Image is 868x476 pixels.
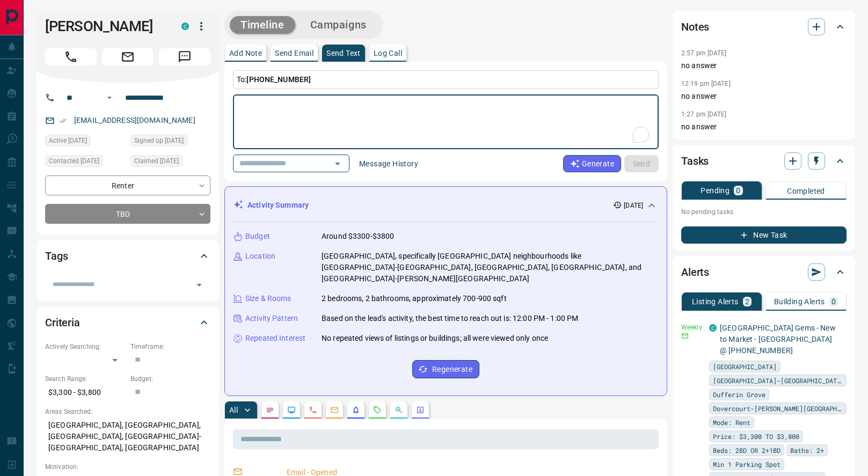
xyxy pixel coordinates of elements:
h2: Tasks [681,152,709,170]
span: [PHONE_NUMBER] [246,75,311,84]
p: Search Range: [45,374,125,384]
span: Signed up [DATE] [134,135,184,146]
p: Motivation: [45,462,210,472]
p: Completed [787,187,825,195]
p: To: [233,70,659,89]
p: [GEOGRAPHIC_DATA], [GEOGRAPHIC_DATA], [GEOGRAPHIC_DATA], [GEOGRAPHIC_DATA]-[GEOGRAPHIC_DATA], [GE... [45,416,210,457]
button: Generate [563,155,621,172]
div: condos.ca [709,324,717,332]
p: Budget: [130,374,210,384]
a: [EMAIL_ADDRESS][DOMAIN_NAME] [74,116,195,125]
h2: Tags [45,247,68,265]
div: Renter [45,175,210,195]
h2: Notes [681,18,709,35]
a: [GEOGRAPHIC_DATA] Gems - New to Market - [GEOGRAPHIC_DATA] @ [PHONE_NUMBER] [720,324,836,355]
svg: Email [681,332,689,340]
p: All [229,406,238,414]
svg: Agent Actions [416,406,425,414]
svg: Calls [309,406,317,414]
svg: Opportunities [395,406,403,414]
p: Add Note [229,49,262,57]
p: Weekly [681,323,703,332]
span: [GEOGRAPHIC_DATA] [713,361,777,372]
svg: Requests [373,406,382,414]
p: no answer [681,121,847,133]
div: Criteria [45,310,210,335]
span: Min 1 Parking Spot [713,459,781,470]
p: Activity Summary [247,200,309,211]
span: Email [102,48,154,65]
p: Around $3300-$3800 [322,231,394,242]
p: 12:19 pm [DATE] [681,80,731,87]
p: Activity Pattern [245,313,298,324]
span: Beds: 2BD OR 2+1BD [713,445,781,456]
p: Location [245,251,275,262]
svg: Listing Alerts [352,406,360,414]
p: Log Call [374,49,402,57]
span: Call [45,48,97,65]
p: No repeated views of listings or buildings; all were viewed only once [322,333,548,344]
div: Thu Aug 21 2025 [130,135,210,150]
p: no answer [681,60,847,71]
svg: Notes [266,406,274,414]
p: Pending [701,187,730,194]
div: Tasks [681,148,847,174]
span: Claimed [DATE] [134,156,179,166]
span: Baths: 2+ [790,445,824,456]
div: Activity Summary[DATE] [234,195,658,215]
p: $3,300 - $3,800 [45,384,125,401]
span: Active [DATE] [49,135,87,146]
div: Notes [681,14,847,40]
p: Listing Alerts [692,298,739,305]
p: Actively Searching: [45,342,125,351]
p: Budget [245,231,270,242]
span: Dufferin Grove [713,389,765,400]
button: Campaigns [300,16,377,34]
h2: Criteria [45,314,80,331]
p: Building Alerts [774,298,825,305]
button: Open [103,91,116,104]
svg: Email Verified [59,117,67,125]
p: [GEOGRAPHIC_DATA], specifically [GEOGRAPHIC_DATA] neighbourhoods like [GEOGRAPHIC_DATA]-[GEOGRAPH... [322,251,658,284]
span: Mode: Rent [713,417,750,428]
button: Open [330,156,345,171]
div: Alerts [681,259,847,285]
p: Repeated Interest [245,333,305,344]
button: Regenerate [412,360,479,378]
svg: Lead Browsing Activity [287,406,296,414]
div: condos.ca [181,23,189,30]
p: No pending tasks [681,204,847,220]
button: Open [192,277,207,292]
p: [DATE] [624,201,643,210]
p: no answer [681,91,847,102]
p: 0 [831,298,836,305]
p: Send Text [326,49,361,57]
textarea: To enrich screen reader interactions, please activate Accessibility in Grammarly extension settings [240,99,651,145]
div: Tags [45,243,210,269]
p: 0 [736,187,740,194]
span: Dovercourt-[PERSON_NAME][GEOGRAPHIC_DATA] [713,403,843,414]
p: Areas Searched: [45,407,210,416]
button: Timeline [230,16,295,34]
h2: Alerts [681,263,709,281]
h1: [PERSON_NAME] [45,18,165,35]
svg: Emails [330,406,339,414]
p: Send Email [275,49,313,57]
div: Thu Aug 21 2025 [130,155,210,170]
div: Thu Aug 21 2025 [45,155,125,170]
p: Size & Rooms [245,293,291,304]
p: 2 bedrooms, 2 bathrooms, approximately 700-900 sqft [322,293,507,304]
span: Message [159,48,210,65]
p: Timeframe: [130,342,210,351]
span: Price: $3,300 TO $3,800 [713,431,799,442]
button: Message History [353,155,425,172]
div: Thu Aug 21 2025 [45,135,125,150]
span: [GEOGRAPHIC_DATA]-[GEOGRAPHIC_DATA] [713,375,843,386]
div: TBD [45,204,210,224]
span: Contacted [DATE] [49,156,99,166]
p: 2:57 pm [DATE] [681,49,727,57]
button: New Task [681,226,847,244]
p: 2 [745,298,749,305]
p: 1:27 pm [DATE] [681,111,727,118]
p: Based on the lead's activity, the best time to reach out is: 12:00 PM - 1:00 PM [322,313,578,324]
